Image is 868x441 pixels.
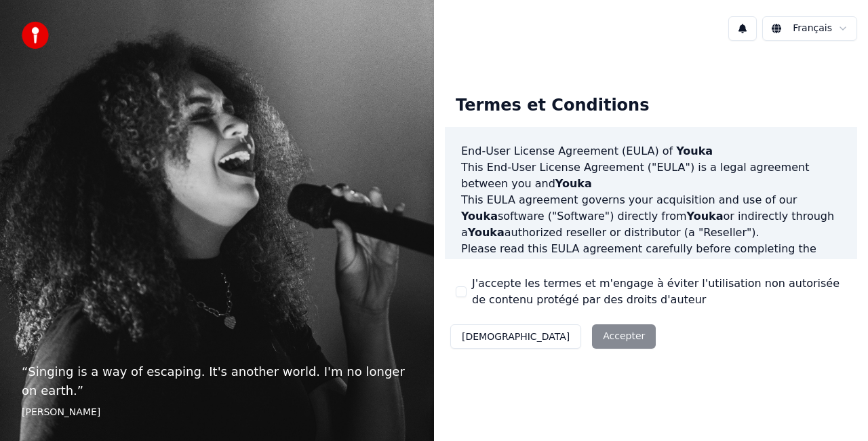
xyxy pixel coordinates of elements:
[22,22,49,49] img: youka
[445,84,660,128] div: Termes et Conditions
[687,210,724,223] span: Youka
[461,143,841,159] h3: End-User License Agreement (EULA) of
[461,192,841,241] p: This EULA agreement governs your acquisition and use of our software ("Software") directly from o...
[22,406,412,419] footer: [PERSON_NAME]
[461,159,841,192] p: This End-User License Agreement ("EULA") is a legal agreement between you and
[676,145,713,157] span: Youka
[555,177,592,190] span: Youka
[22,362,412,400] p: “ Singing is a way of escaping. It's another world. I'm no longer on earth. ”
[461,210,498,223] span: Youka
[472,275,846,308] label: J'accepte les termes et m'engage à éviter l'utilisation non autorisée de contenu protégé par des ...
[468,226,505,239] span: Youka
[450,324,581,349] button: [DEMOGRAPHIC_DATA]
[461,241,841,306] p: Please read this EULA agreement carefully before completing the installation process and using th...
[648,258,684,271] span: Youka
